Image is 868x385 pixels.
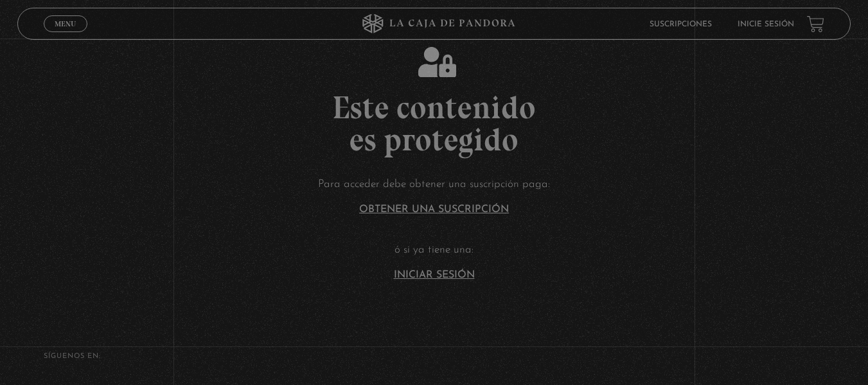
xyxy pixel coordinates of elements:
[55,20,76,28] span: Menu
[650,21,712,28] a: Suscripciones
[44,353,825,360] h4: SÍguenos en:
[359,204,509,215] a: Obtener una suscripción
[50,31,80,40] span: Cerrar
[807,15,824,32] a: View your shopping cart
[394,270,475,280] a: Iniciar Sesión
[738,21,794,28] a: Inicie sesión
